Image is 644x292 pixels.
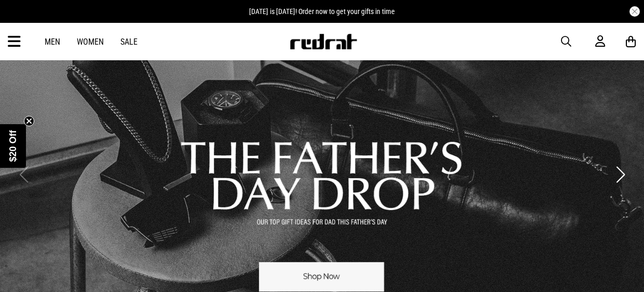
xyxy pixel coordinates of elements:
a: Sale [120,37,138,47]
img: Redrat logo [289,34,358,49]
span: [DATE] is [DATE]! Order now to get your gifts in time [249,7,395,16]
button: Next slide [613,163,627,186]
a: Women [77,37,104,47]
a: Men [45,37,60,47]
button: Previous slide [17,163,31,186]
button: Close teaser [24,116,34,126]
span: $20 Off [8,130,18,162]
